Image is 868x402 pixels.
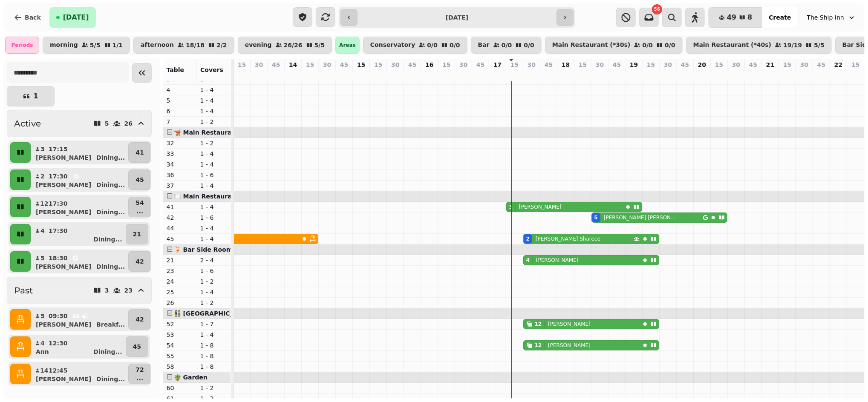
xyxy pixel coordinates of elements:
[614,71,620,79] p: 0
[548,321,591,327] p: [PERSON_NAME]
[133,342,141,351] p: 45
[124,287,133,293] p: 23
[40,227,45,235] p: 4
[105,121,109,126] p: 5
[835,71,842,79] p: 0
[167,181,193,190] p: 37
[96,262,125,271] p: Dining ...
[167,362,193,371] p: 58
[604,214,678,221] p: [PERSON_NAME] [PERSON_NAME]
[128,309,151,330] button: 42
[363,37,467,54] button: Conservatory0/00/0
[200,224,227,233] p: 1 - 4
[167,267,193,275] p: 23
[358,71,365,79] p: 0
[245,42,272,49] p: evening
[5,37,39,54] div: Periods
[124,121,133,126] p: 26
[200,362,227,371] p: 1 - 8
[509,204,513,210] div: 3
[167,299,193,307] p: 26
[391,60,399,69] p: 30
[535,321,542,327] div: 12
[238,60,246,69] p: 15
[716,71,723,79] p: 0
[200,256,227,264] p: 2 - 4
[200,203,227,211] p: 1 - 4
[216,42,227,48] p: 2 / 2
[476,60,484,69] p: 45
[128,169,151,190] button: 45
[493,60,502,69] p: 17
[40,254,45,262] p: 5
[335,37,360,54] div: Areas
[7,277,152,304] button: Past323
[7,110,152,137] button: Active526
[597,71,603,79] p: 5
[49,312,68,320] p: 09:30
[126,336,148,357] button: 45
[32,251,127,272] button: 518:30[PERSON_NAME]Dining...
[32,309,127,330] button: 509:30[PERSON_NAME]Breakf...
[128,197,151,217] button: 54...
[167,330,193,339] p: 53
[36,208,91,216] p: [PERSON_NAME]
[136,198,144,207] p: 54
[727,14,736,21] span: 49
[200,352,227,360] p: 1 - 8
[460,71,467,79] p: 0
[686,37,832,54] button: Main Restaurant (*40s)19/195/5
[747,14,752,21] span: 8
[96,208,125,216] p: Dining ...
[43,37,130,54] button: morning5/51/1
[49,145,68,153] p: 17:15
[341,71,348,79] p: 0
[375,71,382,79] p: 0
[409,71,416,79] p: 0
[766,60,774,69] p: 21
[200,118,227,126] p: 1 - 2
[200,160,227,169] p: 1 - 4
[33,93,38,100] p: 1
[7,7,48,28] button: Back
[579,60,587,69] p: 15
[307,71,314,79] p: 0
[32,336,124,357] button: 412:30AnnDining...
[200,277,227,286] p: 1 - 2
[709,7,762,28] button: 498
[200,384,227,392] p: 1 - 2
[749,60,757,69] p: 45
[40,339,45,347] p: 4
[96,375,125,383] p: Dining ...
[32,169,127,190] button: 217:30[PERSON_NAME]Dining...
[40,312,45,320] p: 5
[136,315,144,324] p: 42
[511,71,518,79] p: 3
[112,42,123,48] p: 1 / 1
[36,347,49,356] p: Ann
[630,60,638,69] p: 19
[580,71,586,79] p: 0
[290,71,297,79] p: 0
[14,284,33,296] h2: Past
[374,60,382,69] p: 15
[715,60,723,69] p: 15
[167,235,193,243] p: 45
[750,71,757,79] p: 0
[200,320,227,328] p: 1 - 7
[133,37,234,54] button: afternoon18/182/2
[802,10,861,25] button: The Ship Inn
[443,71,450,79] p: 0
[136,374,144,382] p: ...
[762,7,798,28] button: Create
[272,60,280,69] p: 45
[425,60,433,69] p: 16
[132,63,152,83] button: Collapse sidebar
[306,60,314,69] p: 15
[167,86,193,94] p: 4
[136,207,144,215] p: ...
[167,288,193,296] p: 25
[167,139,193,147] p: 32
[647,60,655,69] p: 15
[510,60,519,69] p: 15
